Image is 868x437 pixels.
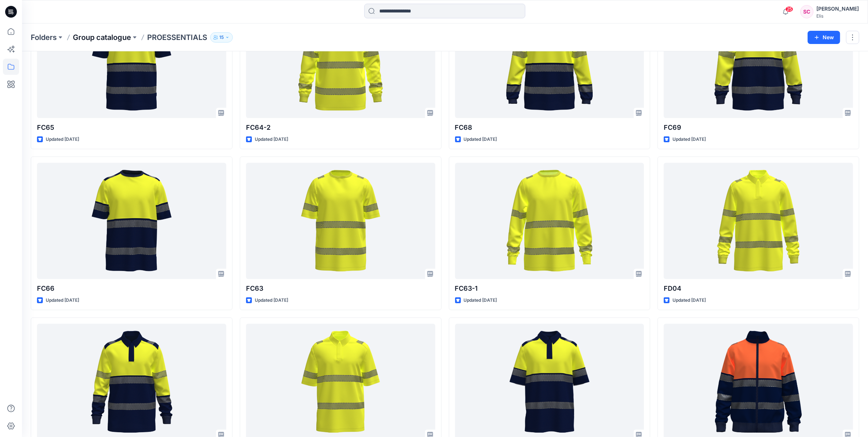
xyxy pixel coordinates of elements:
[673,136,706,143] p: Updated [DATE]
[785,6,793,12] span: 25
[246,122,435,133] p: FC64-2
[664,283,853,294] p: FD04
[246,283,435,294] p: FC63
[455,163,644,279] a: FC63-1
[37,163,226,279] a: FC66
[816,13,859,19] div: Elis
[464,297,497,304] p: Updated [DATE]
[219,33,224,41] p: 15
[37,2,226,118] a: FC65
[37,122,226,133] p: FC65
[210,32,233,43] button: 15
[255,297,288,304] p: Updated [DATE]
[46,136,79,143] p: Updated [DATE]
[246,163,435,279] a: FC63
[464,136,497,143] p: Updated [DATE]
[800,5,813,18] div: SC
[147,32,207,43] p: PROESSENTIALS
[455,283,644,294] p: FC63-1
[808,31,840,44] button: New
[246,2,435,118] a: FC64-2
[255,136,288,143] p: Updated [DATE]
[673,297,706,304] p: Updated [DATE]
[37,283,226,294] p: FC66
[455,122,644,133] p: FC68
[816,4,859,13] div: [PERSON_NAME]
[31,32,57,43] a: Folders
[664,163,853,279] a: FD04
[46,297,79,304] p: Updated [DATE]
[73,32,131,43] a: Group catalogue
[455,2,644,118] a: FC68
[664,122,853,133] p: FC69
[664,2,853,118] a: FC69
